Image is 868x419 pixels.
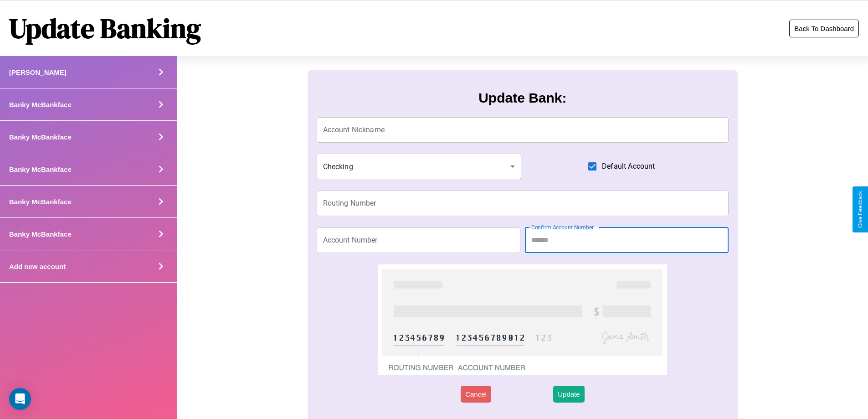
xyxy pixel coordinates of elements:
button: Update [553,386,584,403]
div: Give Feedback [857,191,863,228]
h4: Banky McBankface [9,101,72,109]
h4: [PERSON_NAME] [9,68,67,76]
span: Default Account [602,161,655,172]
h4: Banky McBankface [9,166,72,173]
h4: Banky McBankface [9,198,72,206]
h1: Update Banking [9,10,201,47]
h4: Banky McBankface [9,133,72,141]
div: Open Intercom Messenger [9,388,31,410]
button: Back To Dashboard [789,20,859,37]
h4: Banky McBankface [9,230,72,238]
div: Checking [317,154,522,179]
h3: Update Bank: [478,90,566,106]
h4: Add new account [9,263,66,270]
img: check [378,264,667,375]
button: Cancel [461,386,491,403]
label: Confirm Account Number [531,223,594,231]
